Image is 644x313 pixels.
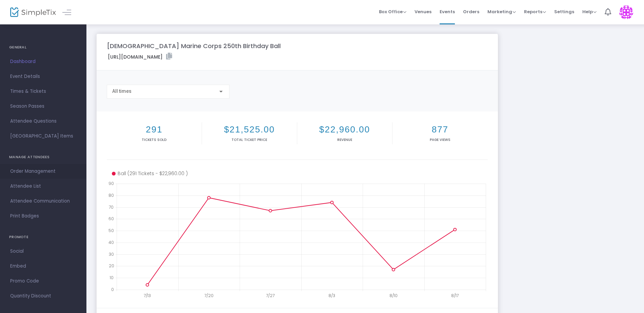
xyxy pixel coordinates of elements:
h4: GENERAL [9,41,77,54]
span: Attendee Communication [10,197,76,206]
text: 20 [109,263,114,269]
text: 8/17 [451,293,459,298]
span: Embed [10,262,76,271]
h4: MANAGE ATTENDEES [9,150,77,164]
span: [GEOGRAPHIC_DATA] Items [10,132,76,141]
span: All times [112,88,132,94]
p: Tickets sold [108,137,200,142]
text: 90 [108,181,114,186]
span: Venues [415,3,431,20]
m-panel-title: [DEMOGRAPHIC_DATA] Marine Corps 250th Birthday Ball [107,41,281,50]
text: 7/20 [204,293,214,298]
text: 40 [108,239,114,245]
span: Event Details [10,72,76,81]
label: [URL][DOMAIN_NAME] [108,53,172,61]
span: Marketing [487,8,516,15]
span: Order Management [10,167,76,176]
span: Promo Code [10,277,76,286]
span: Events [440,3,455,20]
text: 80 [108,192,114,198]
span: Attendee Questions [10,117,76,126]
span: Orders [463,3,479,20]
text: 7/13 [144,293,151,298]
text: 8/10 [389,293,398,298]
text: 10 [109,275,114,280]
text: 30 [109,251,114,257]
span: Quantity Discount [10,292,76,300]
text: 0 [111,287,114,292]
text: 60 [108,216,114,222]
text: 50 [108,228,114,233]
span: Dashboard [10,57,76,66]
p: Total Ticket Price [203,137,296,142]
span: Box Office [379,8,406,15]
p: Page Views [394,137,486,142]
h2: 877 [394,124,486,135]
h4: PROMOTE [9,230,77,244]
p: Revenue [299,137,391,142]
text: 7/27 [266,293,275,298]
span: Settings [554,3,574,20]
text: 70 [109,204,114,210]
span: Attendee List [10,182,76,191]
span: Print Badges [10,212,76,221]
h2: $22,960.00 [299,124,391,135]
h2: $21,525.00 [203,124,296,135]
text: 8/3 [328,293,335,298]
span: Times & Tickets [10,87,76,96]
span: Season Passes [10,102,76,111]
span: Social [10,247,76,256]
span: Help [582,8,597,15]
h2: 291 [108,124,200,135]
span: Reports [524,8,546,15]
